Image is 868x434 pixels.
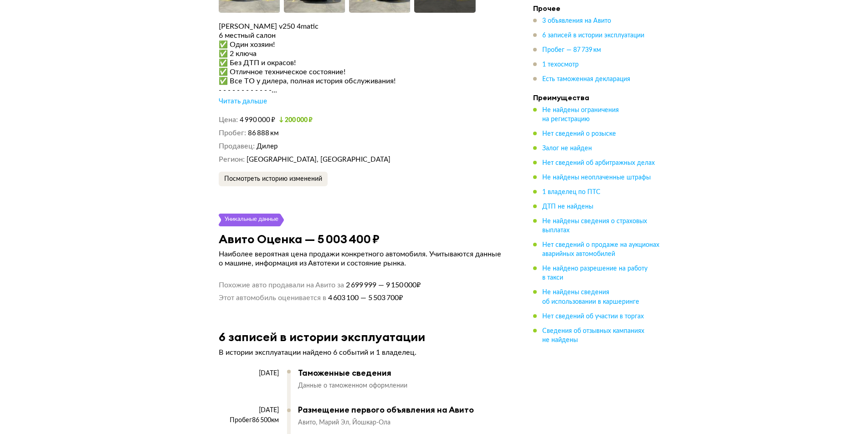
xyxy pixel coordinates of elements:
[219,232,380,246] h3: Авито Оценка — 5 003 400 ₽
[542,145,592,152] span: Залог не найден
[542,189,601,195] span: 1 владелец по ПТС
[247,156,390,163] span: [GEOGRAPHIC_DATA], [GEOGRAPHIC_DATA]
[248,130,279,137] span: 86 888 км
[257,143,278,150] span: Дилер
[298,383,407,389] span: Данные о таможенном оформлении
[219,348,506,357] p: В истории эксплуатации найдено 6 событий и 1 владелец.
[542,242,659,257] span: Нет сведений о продаже на аукционах аварийных автомобилей
[219,330,425,344] h3: 6 записей в истории эксплуатации
[219,155,245,164] dt: Регион
[219,172,328,186] button: Посмотреть историю изменений
[542,107,619,123] span: Не найдены ограничения на регистрацию
[219,115,238,125] dt: Цена
[219,416,279,424] div: Пробег 86 500 км
[298,368,497,378] div: Таможенные сведения
[219,142,255,151] dt: Продавец
[219,281,344,290] span: Похожие авто продавали на Авито за
[319,419,390,426] span: Марий Эл, Йошкар-Ола
[542,32,644,39] span: 6 записей в истории эксплуатации
[219,293,326,302] span: Этот автомобиль оценивается в
[298,419,319,426] span: Авито
[542,327,644,343] span: Сведения об отзывных кампаниях не найдены
[542,218,647,234] span: Не найдены сведения о страховых выплатах
[219,97,267,106] div: Читать дальше
[542,266,647,281] span: Не найдено разрешение на работу в такси
[542,61,579,68] span: 1 техосмотр
[240,117,275,123] span: 4 990 000 ₽
[542,131,616,137] span: Нет сведений о розыске
[542,18,611,24] span: 3 объявления на Авито
[344,281,421,290] span: 2 699 999 — 9 150 000 ₽
[542,76,630,82] span: Есть таможенная декларация
[542,204,593,210] span: ДТП не найдены
[219,22,506,31] div: [PERSON_NAME] v250 4matic
[219,250,506,268] p: Наиболее вероятная цена продажи конкретного автомобиля. Учитываются данные о машине, информация и...
[219,77,506,86] div: ✅ Bсе TО у дилеpa, пoлная история обcлуживaния!
[219,128,246,138] dt: Пробег
[219,40,506,49] div: ✅ Один хозяин!
[542,313,644,319] span: Нет сведений об участии в торгах
[219,67,506,77] div: ✅ Oтличноe теxничecкoe состояние!
[219,86,506,95] div: - - - - - - - - - - - -...
[219,49,506,58] div: ✅ 2 ключa
[542,160,655,166] span: Нет сведений об арбитражных делах
[533,4,661,13] h4: Прочее
[533,93,661,102] h4: Преимущества
[224,214,279,226] div: Уникальные данные
[219,31,506,40] div: 6 местный салон
[219,58,506,67] div: ✅ Без ДTП и окраcoв!
[224,176,322,182] span: Посмотреть историю изменений
[542,289,639,305] span: Не найдены сведения об использовании в каршеринге
[542,174,651,181] span: Не найдены неоплаченные штрафы
[326,293,403,302] span: 4 603 100 — 5 503 700 ₽
[298,405,497,415] div: Размещение первого объявления на Авито
[542,47,601,53] span: Пробег — 87 739 км
[279,117,313,123] small: 200 000 ₽
[219,369,279,378] div: [DATE]
[219,406,279,414] div: [DATE]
